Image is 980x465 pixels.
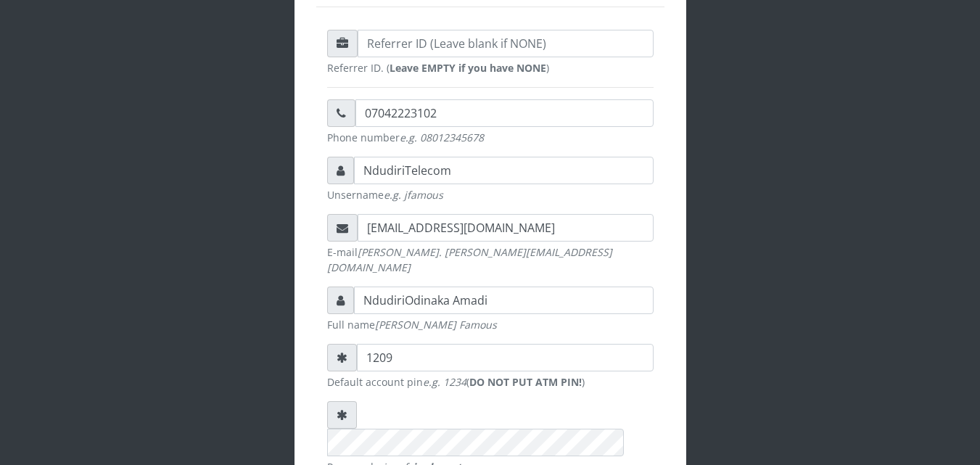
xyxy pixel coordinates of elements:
[357,344,654,371] input: Account pin (4 digits) * - NOT ATM PIN
[358,30,654,57] input: Referrer ID (Leave blank if NONE)
[355,99,654,127] input: Phone number *
[423,375,466,389] em: e.g. 1234
[327,244,654,275] small: E-mail
[327,187,654,202] small: Unsername
[358,214,654,242] input: Email address *
[327,60,654,75] small: Referrer ID. ( )
[390,61,546,75] strong: Leave EMPTY if you have NONE
[375,318,497,332] em: [PERSON_NAME] Famous
[469,375,582,389] b: DO NOT PUT ATM PIN!
[327,374,654,390] small: Default account pin ( )
[354,157,654,184] input: Username *
[400,131,484,144] em: e.g. 08012345678
[327,245,612,274] em: [PERSON_NAME]. [PERSON_NAME][EMAIL_ADDRESS][DOMAIN_NAME]
[354,287,654,314] input: Your full name *
[384,188,443,202] em: e.g. jfamous
[327,317,654,332] small: Full name
[327,130,654,145] small: Phone number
